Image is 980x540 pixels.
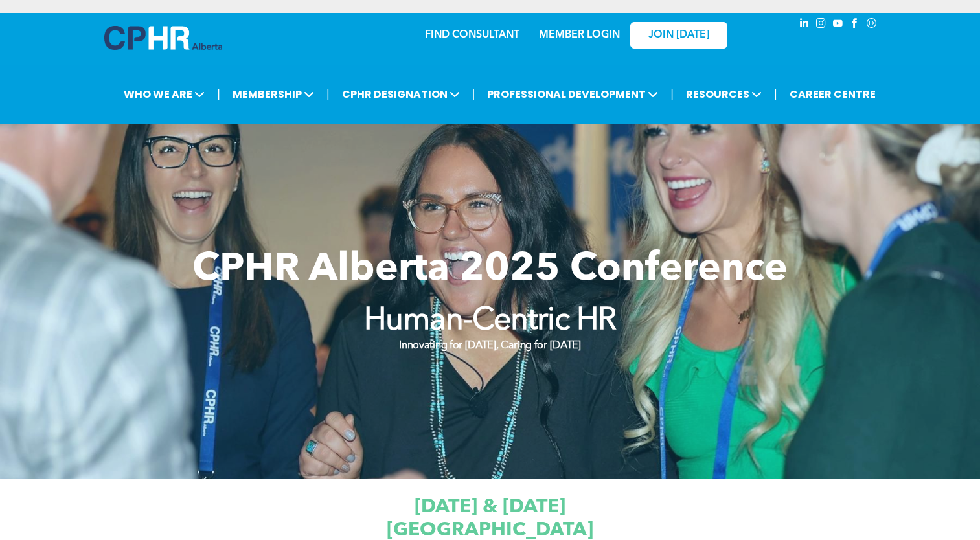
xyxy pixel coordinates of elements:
span: PROFESSIONAL DEVELOPMENT [483,82,662,106]
li: | [472,81,475,107]
li: | [217,81,220,107]
a: FIND CONSULTANT [425,30,519,40]
span: CPHR Alberta 2025 Conference [192,251,788,289]
span: WHO WE ARE [120,82,209,106]
a: linkedin [797,16,812,34]
span: CPHR DESIGNATION [338,82,464,106]
a: MEMBER LOGIN [539,30,620,40]
li: | [326,81,330,107]
span: JOIN [DATE] [648,29,709,41]
img: A blue and white logo for cp alberta [104,26,222,50]
a: youtube [831,16,845,34]
li: | [670,81,674,107]
span: RESOURCES [682,82,766,106]
a: JOIN [DATE] [630,22,727,49]
span: MEMBERSHIP [229,82,318,106]
strong: Innovating for [DATE], Caring for [DATE] [399,341,580,351]
a: CAREER CENTRE [786,82,880,106]
a: instagram [814,16,828,34]
span: [DATE] & [DATE] [415,497,565,517]
strong: Human-Centric HR [364,306,617,337]
li: | [774,81,777,107]
span: [GEOGRAPHIC_DATA] [387,521,593,540]
a: Social network [865,16,879,34]
a: facebook [848,16,862,34]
